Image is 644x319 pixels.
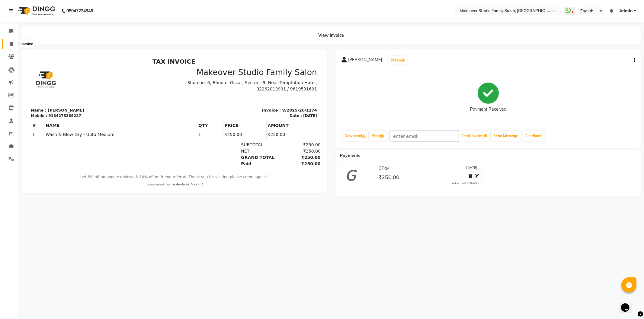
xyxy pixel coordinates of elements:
div: Payment Received [470,106,506,113]
th: AMOUNT [239,66,290,75]
div: Paid [210,105,252,112]
p: 02262013991 / 9619531691 [150,30,290,37]
b: 08047224946 [66,2,93,19]
button: Prebook [389,56,407,65]
th: # [4,66,17,75]
p: get 5% off on google reviews & 10% off on friend referral. Thank you for visiting please come aga... [4,119,290,124]
p: Name : [PERSON_NAME] [4,52,143,58]
th: NAME [17,66,170,75]
button: Send Message [491,131,521,141]
div: 9184275389227 [21,58,54,63]
td: ₹250.00 [196,75,239,84]
span: [DATE] [466,165,477,172]
input: enter email [389,130,459,142]
th: QTY [170,66,196,75]
span: GPay [379,165,389,172]
div: NET [210,93,252,99]
td: 1 [4,75,17,84]
div: View Invoice [21,26,641,45]
iframe: chat widget [619,295,638,313]
div: SUBTOTAL [210,86,252,93]
div: Added on 03-09-2025 [452,181,479,185]
span: Admin [619,8,633,14]
td: 1 [170,75,196,84]
span: ₹250.00 [379,174,400,182]
span: Payments [340,153,360,158]
span: Wash & Blow Dry - Upto Medium [18,76,168,82]
h3: Makeover Studio Family Salon [150,12,290,22]
div: Generated By : at [DATE] [4,127,290,132]
div: ₹250.00 [252,86,293,93]
span: [PERSON_NAME] [348,57,382,65]
span: Admin [145,128,159,132]
div: ₹250.00 [252,93,293,99]
td: ₹250.00 [239,75,290,84]
div: ₹250.00 [252,99,293,105]
div: Invoice [19,40,34,48]
h2: TAX INVOICE [4,2,290,10]
button: Email Invoice [459,131,490,141]
div: [DATE] [276,58,290,63]
a: Print [370,131,386,141]
div: Date : [262,58,275,63]
a: Feedback [523,131,545,141]
p: Invoice : V/2025-26/1274 [150,52,290,58]
div: ₹250.00 [252,105,293,112]
div: GRAND TOTAL [210,99,252,105]
a: Download [342,131,368,141]
div: Mobile : [4,58,20,63]
th: PRICE [196,66,239,75]
p: Shop no. 6, Bhoomi Oscar, Sector - 9, Near Temptation Hotel, [150,24,290,30]
img: logo [15,2,57,19]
